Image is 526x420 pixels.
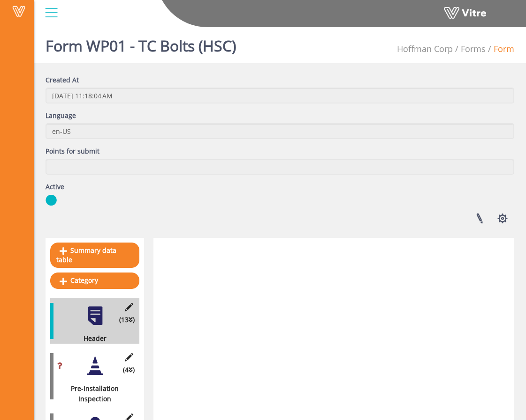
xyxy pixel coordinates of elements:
a: Forms [461,43,486,54]
label: Active [46,182,64,192]
h1: Form WP01 - TC Bolts (HSC) [46,23,236,63]
div: Header [50,333,132,344]
div: Pre-Installation Inspection [50,383,132,404]
span: 210 [397,43,453,54]
a: Summary data table [50,243,139,268]
img: yes [46,194,57,206]
label: Created At [46,75,79,85]
a: Category [50,273,139,288]
li: Form [486,42,514,55]
span: (13 ) [119,315,135,325]
label: Points for submit [46,146,99,156]
label: Language [46,111,76,121]
span: (4 ) [123,365,135,375]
